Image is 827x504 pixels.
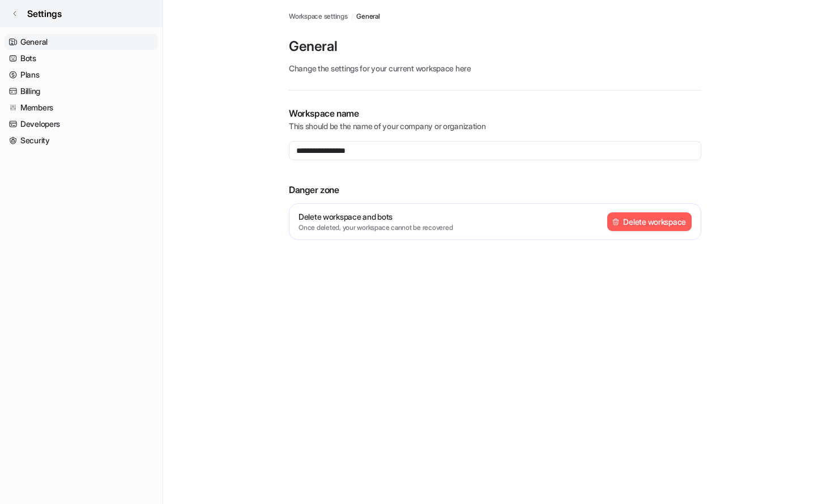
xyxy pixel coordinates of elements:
[5,83,158,99] a: Billing
[5,67,158,83] a: Plans
[299,223,453,233] p: Once deleted, your workspace cannot be recovered
[5,133,158,148] a: Security
[27,7,62,20] span: Settings
[289,37,701,55] p: General
[299,211,453,223] p: Delete workspace and bots
[289,62,701,74] p: Change the settings for your current workspace here
[289,120,701,132] p: This should be the name of your company or organization
[289,11,348,22] a: Workspace settings
[5,100,158,116] a: Members
[351,11,353,22] span: /
[5,50,158,66] a: Bots
[289,183,701,197] p: Danger zone
[607,212,692,231] button: Delete workspace
[289,106,701,120] p: Workspace name
[5,34,158,50] a: General
[356,11,380,22] a: General
[5,116,158,132] a: Developers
